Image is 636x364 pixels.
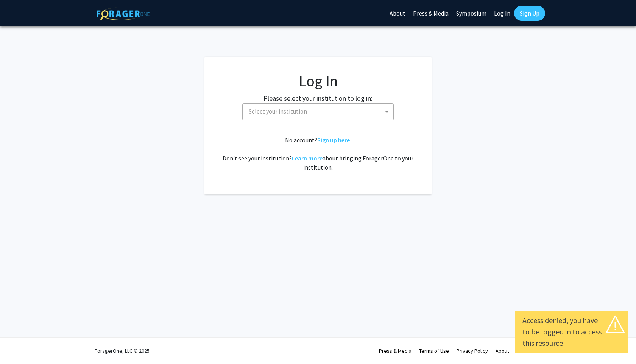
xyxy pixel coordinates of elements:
a: Privacy Policy [457,347,488,354]
span: Select your institution [242,103,394,120]
div: No account? . Don't see your institution? about bringing ForagerOne to your institution. [220,135,416,172]
a: Sign Up [514,6,545,21]
h1: Log In [220,72,416,90]
img: ForagerOne Logo [97,7,150,20]
a: Terms of Use [419,347,449,354]
span: Select your institution [246,104,393,119]
a: Learn more about bringing ForagerOne to your institution [292,154,323,162]
div: ForagerOne, LLC © 2025 [95,338,150,364]
a: About [496,347,509,354]
a: Press & Media [379,347,412,354]
span: Select your institution [249,107,307,115]
a: Sign up here [317,136,350,144]
label: Please select your institution to log in: [263,93,373,103]
div: Access denied, you have to be logged in to access this resource [522,315,621,349]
